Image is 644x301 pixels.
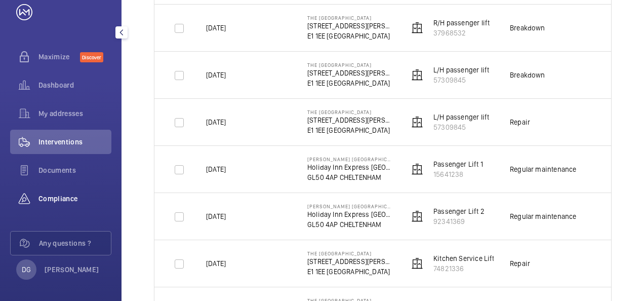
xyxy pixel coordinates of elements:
[206,164,226,174] p: [DATE]
[510,258,530,269] div: Repair
[411,116,423,128] img: elevator.svg
[307,109,392,115] p: The [GEOGRAPHIC_DATA]
[433,122,489,132] p: 57309845
[510,117,530,127] div: Repair
[510,23,545,33] div: Breakdown
[38,165,111,175] span: Documents
[510,164,576,174] div: Regular maintenance
[307,156,392,162] p: [PERSON_NAME] [GEOGRAPHIC_DATA]
[22,265,31,275] p: DG
[411,257,423,270] img: elevator.svg
[307,219,392,230] p: GL50 4AP CHELTENHAM
[38,137,111,147] span: Interventions
[307,68,392,78] p: [STREET_ADDRESS][PERSON_NAME]
[307,62,392,68] p: The [GEOGRAPHIC_DATA]
[39,238,111,248] span: Any questions ?
[307,15,392,21] p: The [GEOGRAPHIC_DATA]
[411,210,423,222] img: elevator.svg
[80,52,103,62] span: Discover
[307,162,392,172] p: Holiday Inn Express [GEOGRAPHIC_DATA], an [GEOGRAPHIC_DATA]
[307,115,392,125] p: [STREET_ADDRESS][PERSON_NAME]
[433,112,489,122] p: L/H passenger lift
[433,159,483,169] p: Passenger Lift 1
[307,21,392,31] p: [STREET_ADDRESS][PERSON_NAME]
[411,69,423,81] img: elevator.svg
[307,125,392,135] p: E1 1EE [GEOGRAPHIC_DATA]
[433,18,490,28] p: R/H passenger lift
[206,23,226,33] p: [DATE]
[307,250,392,256] p: The [GEOGRAPHIC_DATA]
[307,203,392,209] p: [PERSON_NAME] [GEOGRAPHIC_DATA]
[307,256,392,267] p: [STREET_ADDRESS][PERSON_NAME]
[307,267,392,277] p: E1 1EE [GEOGRAPHIC_DATA]
[433,75,489,85] p: 57309845
[307,209,392,219] p: Holiday Inn Express [GEOGRAPHIC_DATA], an [GEOGRAPHIC_DATA]
[510,211,576,221] div: Regular maintenance
[411,163,423,175] img: elevator.svg
[433,65,489,75] p: L/H passenger lift
[38,52,80,62] span: Maximize
[510,70,545,80] div: Breakdown
[307,78,392,88] p: E1 1EE [GEOGRAPHIC_DATA]
[433,253,495,264] p: Kitchen Service Lift
[38,108,111,119] span: My addresses
[206,258,226,269] p: [DATE]
[433,206,485,216] p: Passenger Lift 2
[433,216,485,227] p: 92341369
[45,265,99,275] p: [PERSON_NAME]
[433,169,483,179] p: 15641238
[433,264,495,274] p: 74821336
[206,211,226,221] p: [DATE]
[307,172,392,182] p: GL50 4AP CHELTENHAM
[38,194,111,204] span: Compliance
[411,22,423,34] img: elevator.svg
[433,28,490,38] p: 37968532
[307,31,392,41] p: E1 1EE [GEOGRAPHIC_DATA]
[206,70,226,80] p: [DATE]
[206,117,226,127] p: [DATE]
[38,80,111,90] span: Dashboard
